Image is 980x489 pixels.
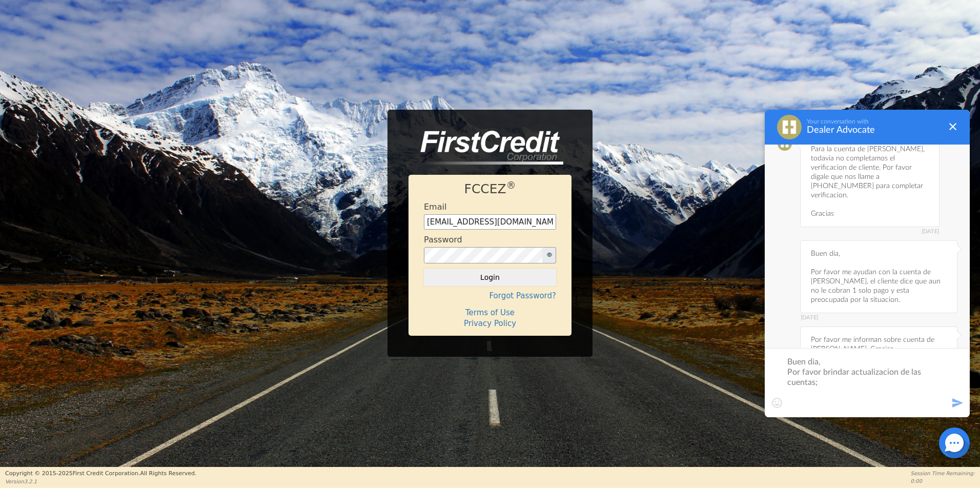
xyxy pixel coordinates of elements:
sup: ® [506,180,516,191]
div: Buen dia, Por favor me ayudan con la cuenta de [PERSON_NAME], el cliente dice que aun no le cobra... [800,240,957,313]
div: Your conversation with [807,118,941,125]
div: Para la cuenta de [PERSON_NAME], todavia no completamos el verificacion de cliente. Por favor dig... [800,136,940,227]
h1: FCCEZ [424,181,556,197]
button: Login [424,269,556,286]
span: All Rights Reserved. [140,470,196,477]
div: Por favor me informan sobre cuenta de [PERSON_NAME]. Gracias. [800,327,957,362]
input: password [424,247,543,263]
h4: Privacy Policy [424,319,556,328]
div: Dealer Advocate [807,125,941,135]
span: [DATE] [801,229,939,235]
p: Version 3.2.1 [5,478,196,485]
input: Enter email [424,214,556,230]
h4: Forgot Password? [424,291,556,300]
h4: Email [424,202,446,212]
p: Session Time Remaining: [911,470,975,477]
img: logo-CMu_cnol.png [409,131,563,165]
h4: Terms of Use [424,308,556,317]
p: Copyright © 2015- 2025 First Credit Corporation. [5,470,196,478]
h4: Password [424,235,462,244]
p: 0:00 [911,477,975,485]
span: [DATE] [801,315,957,321]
